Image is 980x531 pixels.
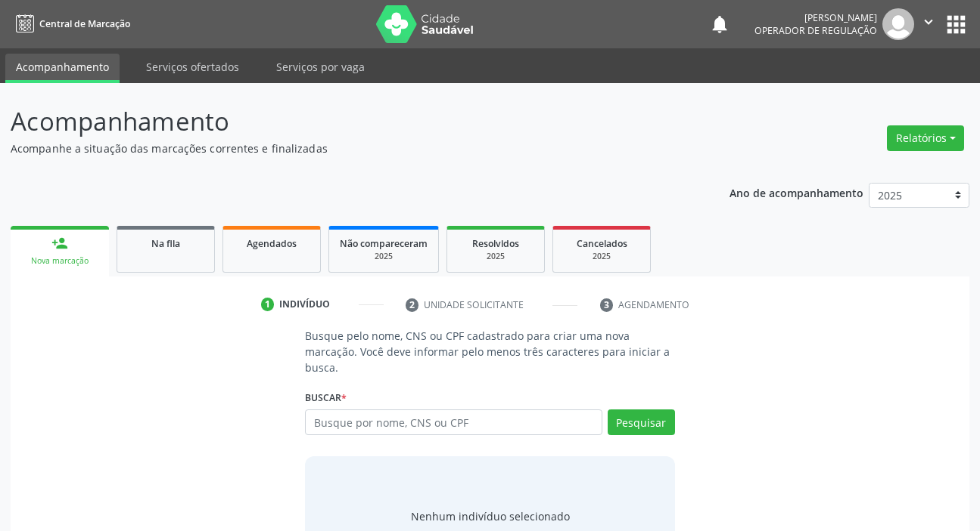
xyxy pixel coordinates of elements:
input: Busque por nome, CNS ou CPF [305,409,602,435]
button: Relatórios [887,125,964,151]
span: Resolvidos [472,237,519,250]
p: Acompanhamento [11,103,682,140]
a: Serviços por vaga [266,54,375,80]
span: Cancelados [577,237,627,250]
span: Na fila [151,237,180,250]
button: Pesquisar [608,409,675,435]
p: Busque pelo nome, CNS ou CPF cadastrado para criar uma nova marcação. Você deve informar pelo men... [305,328,674,375]
div: 1 [261,298,275,311]
button:  [914,8,943,40]
div: 2025 [564,251,639,262]
div: Nenhum indivíduo selecionado [411,508,570,524]
a: Acompanhamento [5,54,120,83]
div: 2025 [340,251,428,262]
div: Nova marcação [21,255,98,267]
div: person_add [51,235,68,252]
span: Central de Marcação [39,17,130,30]
span: Operador de regulação [754,24,877,37]
img: img [882,8,914,40]
div: Indivíduo [279,298,330,311]
button: notifications [709,14,730,35]
p: Ano de acompanhamento [730,183,863,202]
span: Não compareceram [340,237,428,250]
a: Serviços ofertados [135,54,250,80]
i:  [920,14,937,30]
a: Central de Marcação [11,11,130,36]
div: 2025 [458,251,534,262]
label: Buscar [305,386,347,409]
p: Acompanhe a situação das marcações correntes e finalizadas [11,140,682,156]
div: [PERSON_NAME] [754,11,877,24]
span: Agendados [247,237,297,250]
button: apps [943,11,969,38]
